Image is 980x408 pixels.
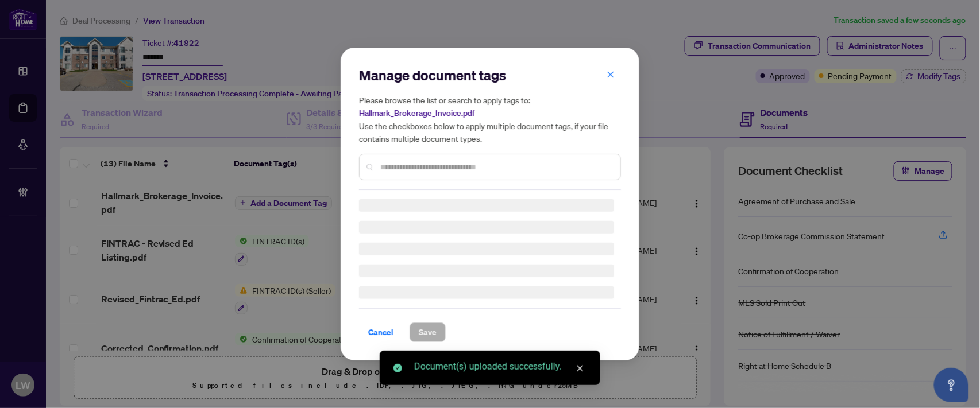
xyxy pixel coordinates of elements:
[368,323,393,341] span: Cancel
[410,322,446,342] button: Save
[359,66,621,84] h2: Manage document tags
[359,108,474,118] span: Hallmark_Brokerage_Invoice.pdf
[393,364,402,372] span: check-circle
[607,71,615,79] span: close
[359,94,621,145] h5: Please browse the list or search to apply tags to: Use the checkboxes below to apply multiple doc...
[359,322,403,342] button: Cancel
[574,362,587,375] a: Close
[934,368,969,402] button: Open asap
[414,360,587,374] div: Document(s) uploaded successfully.
[576,364,584,372] span: close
